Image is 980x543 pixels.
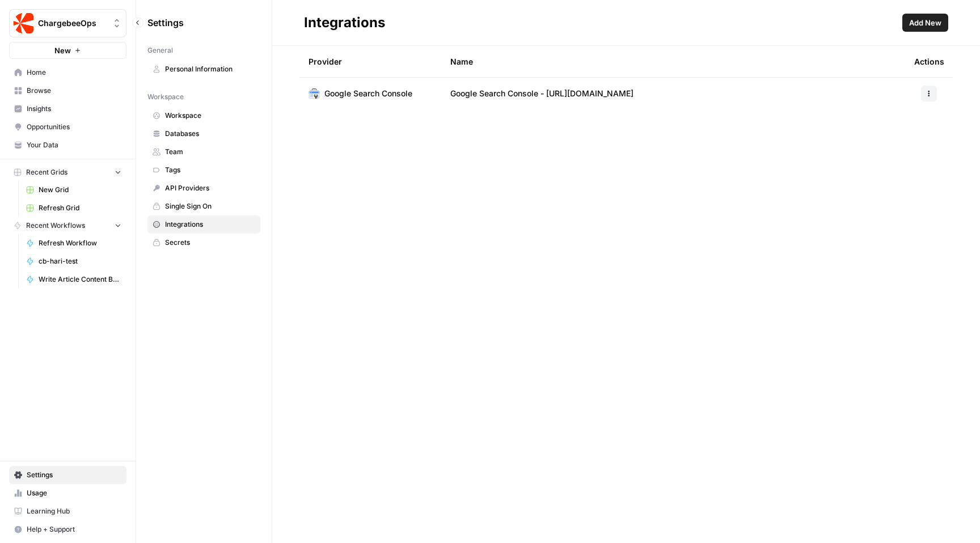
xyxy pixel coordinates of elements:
[26,220,85,231] span: Recent Workflows
[9,502,126,520] a: Learning Hub
[39,238,121,248] span: Refresh Workflow
[21,252,126,270] a: cb-hari-test
[165,64,255,74] span: Personal Information
[39,185,121,195] span: New Grid
[147,107,260,125] a: Workspace
[9,42,126,59] button: New
[27,104,121,114] span: Insights
[27,67,121,78] span: Home
[309,46,342,77] div: Provider
[147,215,260,234] a: Integrations
[39,274,121,285] span: Write Article Content Brief
[309,88,320,99] img: Google Search Console
[147,234,260,252] a: Secrets
[9,9,126,37] button: Workspace: ChargebeeOps
[27,86,121,96] span: Browse
[165,111,255,121] span: Workspace
[450,46,896,77] div: Name
[147,45,173,56] span: General
[909,17,941,28] span: Add New
[21,234,126,252] a: Refresh Workflow
[9,164,126,181] button: Recent Grids
[147,16,184,29] span: Settings
[39,203,121,213] span: Refresh Grid
[914,46,944,77] div: Actions
[450,88,633,99] span: Google Search Console - [URL][DOMAIN_NAME]
[9,63,126,82] a: Home
[165,147,255,157] span: Team
[147,143,260,161] a: Team
[27,140,121,150] span: Your Data
[21,270,126,289] a: Write Article Content Brief
[147,179,260,197] a: API Providers
[27,524,121,534] span: Help + Support
[304,14,385,32] div: Integrations
[147,161,260,179] a: Tags
[147,92,184,102] span: Workspace
[147,60,260,78] a: Personal Information
[38,18,107,29] span: ChargebeeOps
[27,470,121,480] span: Settings
[54,45,71,56] span: New
[165,237,255,248] span: Secrets
[9,217,126,234] button: Recent Workflows
[165,201,255,211] span: Single Sign On
[165,183,255,193] span: API Providers
[147,125,260,143] a: Databases
[902,14,948,32] button: Add New
[324,88,412,99] span: Google Search Console
[9,100,126,118] a: Insights
[9,118,126,136] a: Opportunities
[13,13,33,33] img: ChargebeeOps Logo
[9,82,126,100] a: Browse
[39,256,121,266] span: cb-hari-test
[21,199,126,217] a: Refresh Grid
[165,165,255,175] span: Tags
[27,506,121,516] span: Learning Hub
[27,122,121,132] span: Opportunities
[9,136,126,154] a: Your Data
[9,520,126,538] button: Help + Support
[9,484,126,502] a: Usage
[147,197,260,215] a: Single Sign On
[21,181,126,199] a: New Grid
[26,167,67,177] span: Recent Grids
[165,129,255,139] span: Databases
[165,219,255,230] span: Integrations
[9,466,126,484] a: Settings
[27,488,121,498] span: Usage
